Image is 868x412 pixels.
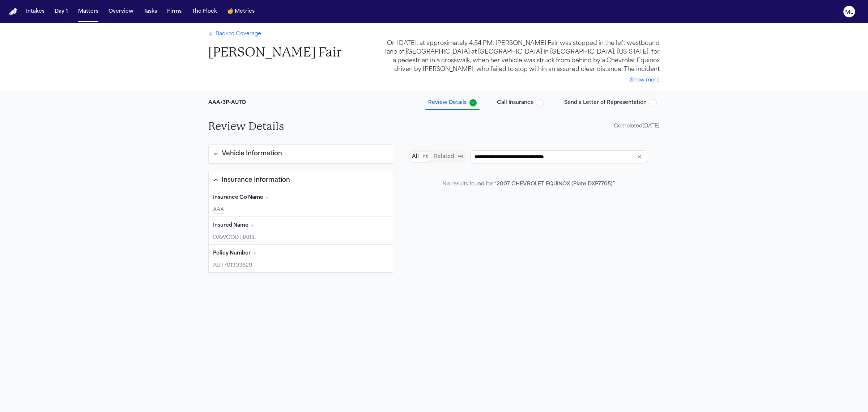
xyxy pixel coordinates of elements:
h2: Review Details [208,120,284,133]
div: AAA • 3P • AUTO [208,99,246,106]
button: crownMetrics [224,5,258,18]
div: Insurance Co Name (required) [209,189,393,217]
a: Back to Coverage [208,30,261,38]
div: Policy Number (required) [209,245,393,272]
button: Review Details [425,96,480,109]
div: DAWOOD HABIL [213,234,388,241]
span: Insurance Co Name [213,194,263,201]
button: Day 1 [52,5,71,18]
div: AAA [213,206,388,214]
button: Call Insurance [494,96,547,109]
button: Firms [164,5,184,18]
button: Matters [75,5,101,18]
span: No citation [251,224,254,227]
h1: [PERSON_NAME] Fair [208,44,341,60]
span: ( 11 ) [423,154,428,159]
button: Related documents [431,152,466,162]
span: Back to Coverage [216,30,261,38]
img: Finch Logo [9,8,17,15]
button: Vehicle Information [209,145,393,163]
span: No citation [254,252,256,255]
input: Search references [470,150,648,163]
button: Overview [106,5,136,18]
div: Vehicle Information [222,149,282,159]
a: Home [9,8,17,15]
div: Insured Name (required) [209,217,393,245]
span: Send a Letter of Representation [564,99,647,106]
div: Completed [DATE] [614,123,660,130]
span: Call Insurance [497,99,534,106]
span: Insured Name [213,222,248,229]
div: Document browser [409,147,648,202]
span: Policy Number [213,250,251,257]
button: Insurance Information [209,171,393,189]
div: AUT701303629 [213,262,388,269]
span: No citation [266,197,268,199]
span: Review Details [428,99,467,106]
div: No results found for [442,181,615,188]
button: Tasks [141,5,160,18]
div: Insurance Information [222,176,290,185]
button: Intakes [23,5,47,18]
button: Show more [630,77,660,84]
button: Clear input [634,152,644,162]
button: The Flock [189,5,220,18]
button: Send a Letter of Representation [561,96,660,109]
button: All documents [409,152,431,162]
div: On [DATE], at approximately 4:54 PM, [PERSON_NAME] Fair was stopped in the left westbound lane of... [382,39,660,74]
span: ( 4 ) [458,154,463,159]
span: “ 2007 CHEVROLET EQUINOX (Plate DXP7705) ” [494,181,615,187]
